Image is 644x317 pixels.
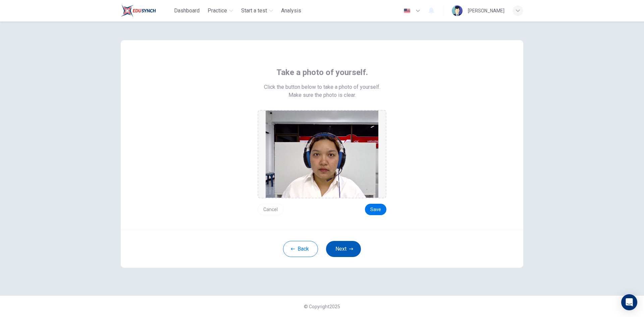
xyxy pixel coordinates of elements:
[278,5,304,17] button: Analysis
[266,111,378,198] img: preview screemshot
[205,5,236,17] button: Practice
[276,67,368,78] span: Take a photo of yourself.
[365,204,386,215] button: Save
[264,83,380,91] span: Click the button below to take a photo of yourself.
[452,5,463,16] img: Profile picture
[326,241,361,257] button: Next
[241,7,267,15] span: Start a test
[121,4,156,17] img: Train Test logo
[621,294,637,310] div: Open Intercom Messenger
[403,8,411,13] img: en
[258,204,283,215] button: Cancel
[304,304,340,309] span: © Copyright 2025
[171,5,202,17] button: Dashboard
[283,241,318,257] button: Back
[238,5,276,17] button: Start a test
[288,91,356,99] span: Make sure the photo is clear.
[208,7,227,15] span: Practice
[174,7,200,15] span: Dashboard
[468,7,504,15] div: [PERSON_NAME]
[281,7,301,15] span: Analysis
[121,4,171,17] a: Train Test logo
